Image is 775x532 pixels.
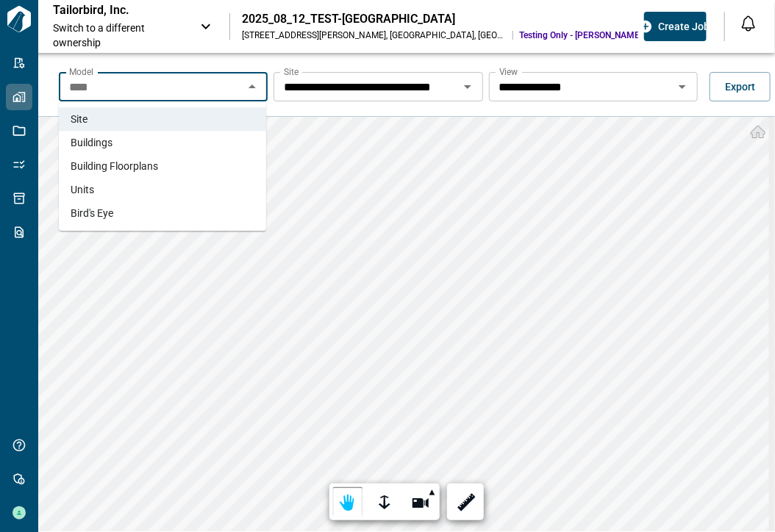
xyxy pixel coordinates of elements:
[69,65,93,78] label: Model
[659,19,710,34] span: Create Job
[53,3,185,18] p: Tailorbird, Inc.
[644,12,707,41] button: Create Job
[499,65,518,78] label: View
[71,206,113,220] span: Bird's Eye
[457,76,478,97] button: Open
[71,159,158,173] span: Building Floorplans
[242,29,507,41] div: [STREET_ADDRESS][PERSON_NAME] , [GEOGRAPHIC_DATA] , [GEOGRAPHIC_DATA]
[737,12,760,35] button: Open notification feed
[284,65,299,78] label: Site
[519,29,642,41] span: Testing Only - [PERSON_NAME]
[672,76,693,97] button: Open
[71,182,94,197] span: Units
[242,76,262,97] button: Close
[242,12,642,26] div: 2025_08_12_TEST-[GEOGRAPHIC_DATA]
[710,72,771,101] button: Export
[71,112,87,126] span: Site
[53,21,185,50] span: Switch to a different ownership
[71,135,113,150] span: Buildings
[725,79,755,94] span: Export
